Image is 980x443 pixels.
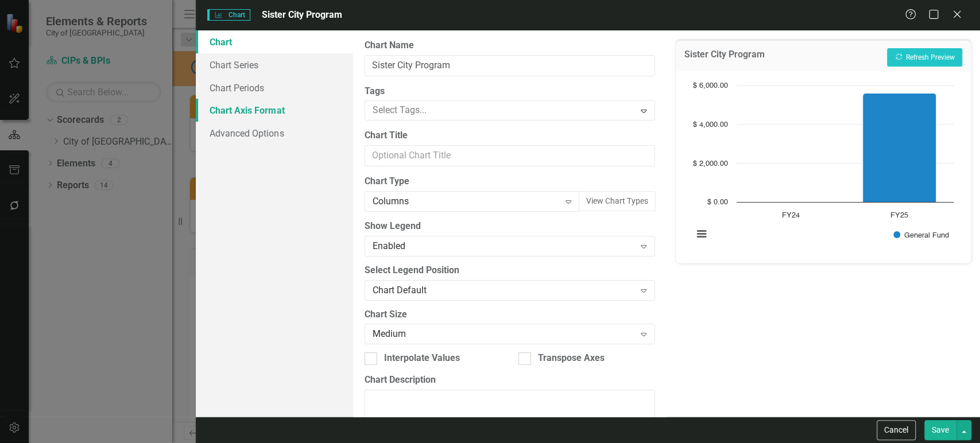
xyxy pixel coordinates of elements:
span: Sister City Program [262,9,342,20]
div: Enabled [373,239,635,252]
a: Chart Periods [196,76,353,99]
div: Chart. Highcharts interactive chart. [687,80,959,252]
label: Chart Type [365,175,655,188]
input: Optional Chart Title [365,145,655,166]
div: Columns [373,195,560,208]
label: Chart Description [365,374,655,387]
a: Chart Series [196,53,353,76]
h3: Sister City Program [684,49,765,63]
button: Refresh Preview [887,48,962,67]
label: Chart Name [365,39,655,52]
button: View Chart Types [579,191,656,211]
div: Chart Default [373,283,635,297]
label: Chart Title [365,129,655,142]
label: Select Legend Position [365,264,655,277]
a: Advanced Options [196,122,353,145]
svg: Interactive chart [687,80,959,252]
label: Tags [365,85,655,98]
text: FY25 [890,212,908,219]
text: $ 4,000.00 [693,121,728,129]
text: $ 2,000.00 [693,160,728,168]
button: View chart menu, Chart [694,226,710,242]
text: FY24 [782,212,800,219]
div: Transpose Axes [538,352,605,365]
label: Chart Size [365,308,655,321]
label: Show Legend [365,220,655,233]
span: Chart [207,9,250,21]
button: Show General Fund [893,231,949,239]
a: Chart Axis Format [196,99,353,122]
text: $ 6,000.00 [693,82,728,90]
text: $ 0.00 [707,199,728,206]
path: FY25, 5,610. General Fund. [862,93,936,202]
button: Save [924,420,956,440]
button: Cancel [877,420,916,440]
a: Chart [196,30,353,53]
div: Interpolate Values [384,352,460,365]
div: Medium [373,328,635,341]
